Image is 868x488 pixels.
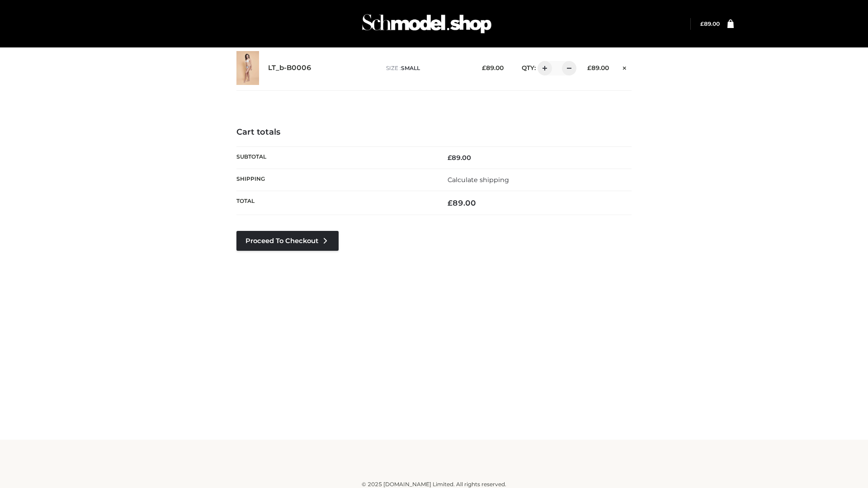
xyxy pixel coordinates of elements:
h4: Cart totals [236,127,632,137]
span: £ [448,154,452,162]
span: £ [587,64,591,71]
a: £89.00 [700,20,720,27]
bdi: 89.00 [482,64,504,71]
p: size : [386,64,468,72]
img: Schmodel Admin 964 [359,6,495,42]
bdi: 89.00 [587,64,609,71]
th: Shipping [236,169,434,191]
bdi: 89.00 [700,20,720,27]
bdi: 89.00 [448,198,476,207]
span: £ [700,20,704,27]
th: Subtotal [236,146,434,169]
a: Proceed to Checkout [236,231,339,251]
a: Remove this item [618,61,632,73]
a: Calculate shipping [448,176,509,184]
th: Total [236,191,434,215]
span: £ [482,64,486,71]
div: QTY: [513,61,573,75]
bdi: 89.00 [448,154,471,162]
span: SMALL [401,65,420,71]
span: £ [448,198,453,207]
a: LT_b-B0006 [268,64,311,72]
